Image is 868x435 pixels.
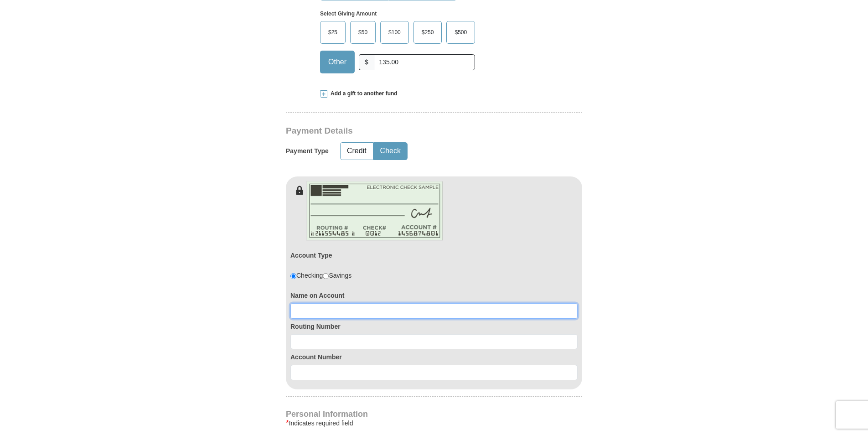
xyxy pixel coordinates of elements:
[374,143,407,160] button: Check
[286,126,518,136] h3: Payment Details
[320,10,377,17] strong: Select Giving Amount
[290,251,332,260] label: Account Type
[286,418,582,429] div: Indicates required field
[306,181,443,241] img: check-en.png
[417,26,439,39] span: $250
[324,26,342,39] span: $25
[290,291,578,300] label: Name on Account
[324,55,351,69] span: Other
[341,143,373,160] button: Credit
[327,90,398,98] span: Add a gift to another fund
[384,26,405,39] span: $100
[359,54,374,70] span: $
[354,26,372,39] span: $50
[290,352,578,362] label: Account Number
[374,54,475,70] input: Other Amount
[290,271,351,280] div: Checking Savings
[286,147,329,155] h5: Payment Type
[286,410,582,418] h4: Personal Information
[450,26,471,39] span: $500
[290,322,578,331] label: Routing Number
